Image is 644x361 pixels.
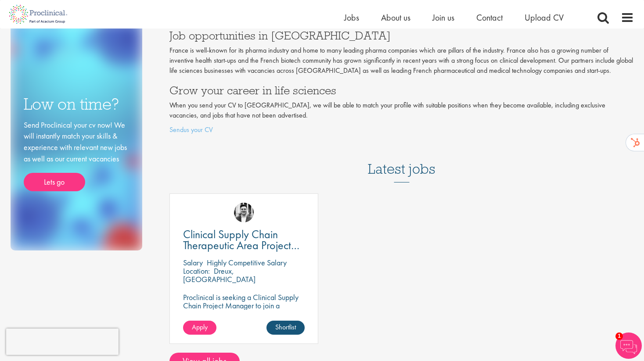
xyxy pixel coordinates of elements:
p: Highly Competitive Salary [207,257,287,268]
span: Apply [192,322,208,332]
iframe: reCAPTCHA [6,329,119,355]
a: Jobs [344,12,359,23]
h3: Job opportunities in [GEOGRAPHIC_DATA] [169,30,634,41]
span: 1 [615,332,623,340]
h3: Low on time? [24,96,129,113]
a: Contact [476,12,503,23]
a: Clinical Supply Chain Therapeutic Area Project Manager [183,229,305,251]
a: Join us [432,12,454,23]
a: Upload CV [525,12,564,23]
a: Sendus your CV [169,125,213,134]
h3: Latest jobs [368,139,435,182]
p: Proclinical is seeking a Clinical Supply Chain Project Manager to join a dynamic team dedicated t... [183,293,305,335]
img: Edward Little [234,203,254,222]
p: When you send your CV to [GEOGRAPHIC_DATA], we will be able to match your profile with suitable p... [169,100,634,121]
span: Clinical Supply Chain Therapeutic Area Project Manager [183,227,299,264]
a: Apply [183,321,216,335]
img: Chatbot [615,332,642,359]
p: France is well-known for its pharma industry and home to many leading pharma companies which are ... [169,46,634,76]
a: About us [381,12,410,23]
a: Shortlist [266,321,305,335]
span: Location: [183,266,210,276]
div: Send Proclinical your cv now! We will instantly match your skills & experience with relevant new ... [24,119,129,192]
h3: Grow your career in life sciences [169,85,634,96]
a: Lets go [24,173,85,191]
span: Salary [183,257,203,268]
p: Dreux, [GEOGRAPHIC_DATA] [183,266,255,284]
